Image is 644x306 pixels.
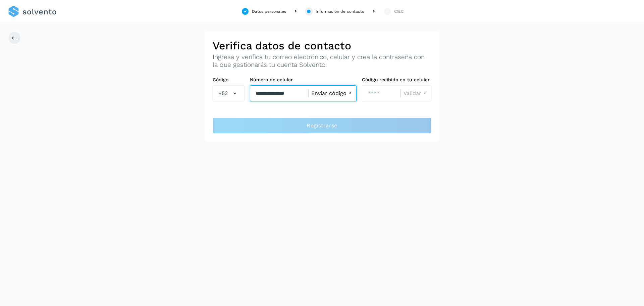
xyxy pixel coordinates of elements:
label: Código recibido en tu celular [362,77,431,83]
span: Registrarse [307,122,337,129]
span: Validar [404,91,421,96]
button: Registrarse [213,118,431,134]
span: Enviar código [311,91,346,96]
h2: Verifica datos de contacto [213,39,431,52]
label: Código [213,77,245,83]
p: Ingresa y verifica tu correo electrónico, celular y crea la contraseña con la que gestionarás tu ... [213,53,431,69]
button: Validar [404,90,428,97]
div: Datos personales [252,8,286,14]
span: +52 [218,89,228,97]
button: Enviar código [311,90,354,97]
div: Información de contacto [316,8,364,14]
label: Número de celular [250,77,357,83]
div: CIEC [394,8,404,14]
